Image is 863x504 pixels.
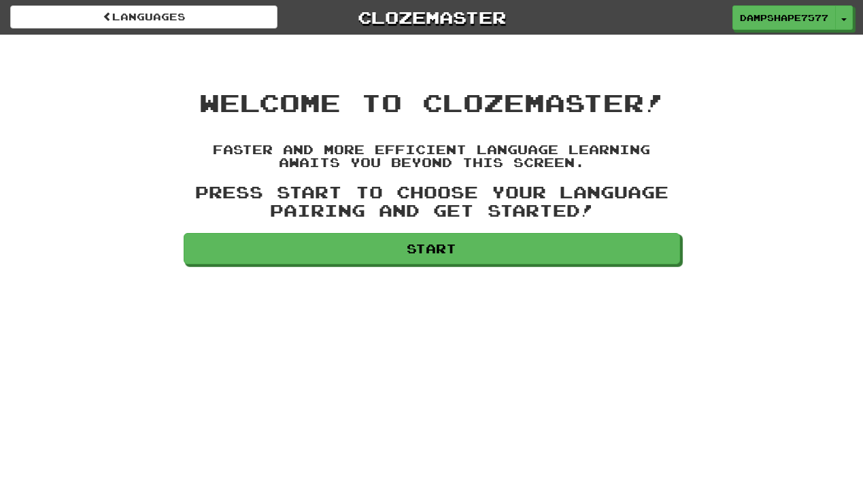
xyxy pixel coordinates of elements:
[10,5,277,29] a: Languages
[740,12,828,24] span: DampShape7577
[184,143,680,170] h4: Faster and more efficient language learning awaits you beyond this screen.
[184,89,680,116] h1: Welcome to Clozemaster!
[732,5,836,30] a: DampShape7577
[184,183,680,219] h3: Press Start to choose your language pairing and get started!
[184,233,680,264] a: Start
[298,5,565,29] a: Clozemaster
